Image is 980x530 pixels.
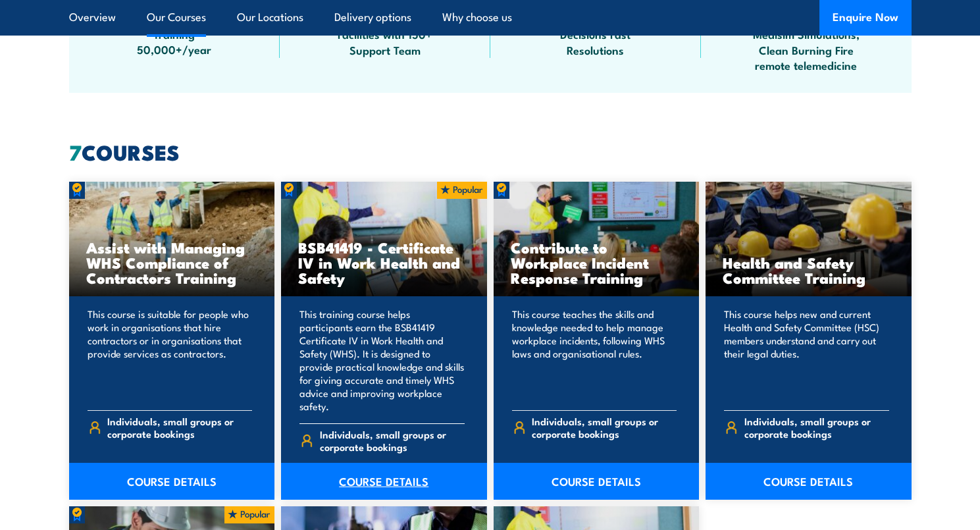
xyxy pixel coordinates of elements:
[723,255,894,285] h3: Health and Safety Committee Training
[86,240,258,285] h3: Assist with Managing WHS Compliance of Contractors Training
[511,240,683,285] h3: Contribute to Workplace Incident Response Training
[494,463,700,500] a: COURSE DETAILS
[107,415,252,440] span: Individuals, small groups or corporate bookings
[532,415,677,440] span: Individuals, small groups or corporate bookings
[747,11,865,73] span: Technology, VR, Medisim Simulations, Clean Burning Fire remote telemedicine
[299,307,465,413] p: This training course helps participants earn the BSB41419 Certificate IV in Work Health and Safet...
[320,428,465,453] span: Individuals, small groups or corporate bookings
[69,142,912,161] h2: COURSES
[706,463,912,500] a: COURSE DETAILS
[536,11,655,57] span: Fast Response Fast Decisions Fast Resolutions
[298,240,470,285] h3: BSB41419 - Certificate IV in Work Health and Safety
[69,135,82,168] strong: 7
[512,307,677,400] p: This course teaches the skills and knowledge needed to help manage workplace incidents, following...
[115,11,234,57] span: Australia Wide Training 50,000+/year
[281,463,487,500] a: COURSE DETAILS
[724,307,889,400] p: This course helps new and current Health and Safety Committee (HSC) members understand and carry ...
[326,11,444,57] span: Specialist Training Facilities with 150+ Support Team
[88,307,253,400] p: This course is suitable for people who work in organisations that hire contractors or in organisa...
[744,415,889,440] span: Individuals, small groups or corporate bookings
[69,463,275,500] a: COURSE DETAILS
